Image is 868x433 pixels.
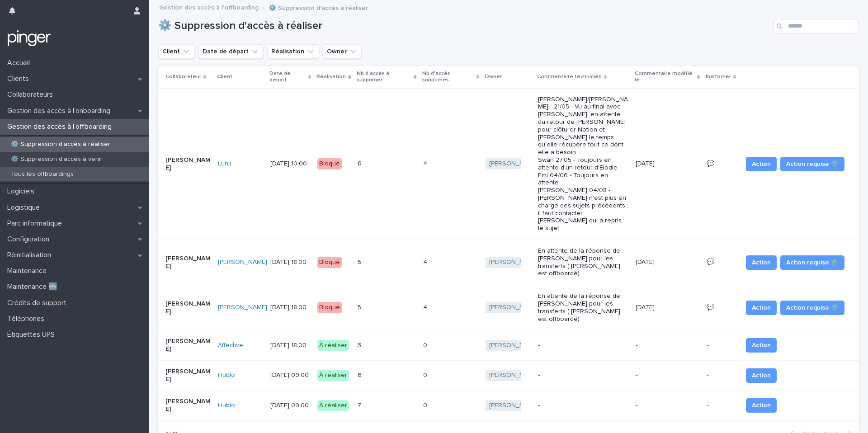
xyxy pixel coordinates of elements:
p: Tous les offboardings [4,170,81,178]
p: En attente de la réponse de [PERSON_NAME] pour les transferts ( [PERSON_NAME] est offboardé) [538,247,628,278]
p: 7 [358,400,363,409]
p: [PERSON_NAME] [165,338,211,353]
p: [DATE] 10:00 [270,160,310,168]
div: À réaliser [317,400,349,411]
span: Action [752,341,771,350]
p: ⚙️ Suppression d'accès à réaliser [269,2,368,12]
tr: [PERSON_NAME]Lunii [DATE] 10:00Bloqué66 44 [PERSON_NAME] [PERSON_NAME]/[PERSON_NAME] - 21/05 - Vu... [158,88,859,240]
a: [PERSON_NAME] [489,372,538,379]
p: Owner [485,72,502,82]
p: [DATE] 18:00 [270,259,310,266]
img: mTgBEunGTSyRkCgitkcU [7,29,51,47]
button: Action requise ⚙️ [780,157,844,171]
p: 4 [423,158,429,168]
a: Lunii [218,160,231,168]
p: [DATE] 18:00 [270,304,310,311]
button: Action [746,338,777,353]
p: [PERSON_NAME] [165,368,211,383]
p: 4 [423,257,429,266]
p: 3 [358,340,363,349]
p: ⚙️ Suppression d'accès à venir [4,155,110,163]
a: 💬 [707,160,714,167]
p: - [538,402,628,409]
p: [PERSON_NAME] [165,255,211,270]
button: Action [746,398,777,413]
p: [PERSON_NAME] [165,300,211,315]
tr: [PERSON_NAME][PERSON_NAME] [DATE] 18:00Bloqué55 44 [PERSON_NAME] En attente de la réponse de [PER... [158,240,859,285]
p: 6 [358,158,363,168]
p: ⚙️ Suppression d'accès à réaliser [4,141,118,148]
p: Clients [4,75,36,83]
a: Hublo [218,402,235,409]
p: Réinitialisation [4,251,58,259]
p: 6 [358,370,363,379]
p: Configuration [4,235,57,244]
button: Action [746,157,777,171]
p: Date de départ [269,69,306,85]
h1: ⚙️ Suppression d'accès à réaliser [158,19,769,33]
p: 4 [423,302,429,311]
tr: [PERSON_NAME]Hublo [DATE] 09:00À réaliser77 00 [PERSON_NAME] ---- Action [158,391,859,421]
p: - [538,342,628,349]
p: Logiciels [4,187,42,196]
p: Collaborateur [165,72,201,82]
a: [PERSON_NAME] [489,342,538,349]
a: [PERSON_NAME] [489,259,538,266]
p: - [707,370,710,379]
p: Commentaire modifié le [635,69,695,85]
a: [PERSON_NAME] [489,304,538,311]
span: Action requise ⚙️ [786,258,839,267]
p: Téléphones [4,315,52,323]
div: À réaliser [317,340,349,351]
p: Collaborateurs [4,90,60,99]
p: En attente de la réponse de [PERSON_NAME] pour les transferts ( [PERSON_NAME] est offboardé) [538,292,628,323]
span: Action [752,303,771,312]
p: - [636,372,681,379]
a: 💬 [707,259,714,265]
p: 5 [358,257,363,266]
p: - [636,402,681,409]
span: Action [752,258,771,267]
input: Search [773,19,859,33]
p: Nb d'accès supprimés [422,69,474,85]
p: Étiquettes UPS [4,330,62,339]
span: Action [752,371,771,380]
p: Réalisation [316,72,346,82]
tr: [PERSON_NAME]Affective [DATE] 18:00À réaliser33 00 [PERSON_NAME] ---- Action [158,330,859,361]
button: Date de départ [198,44,264,59]
div: Bloqué [317,158,342,169]
a: Gestion des accès à l’offboarding [159,2,259,12]
tr: [PERSON_NAME]Hublo [DATE] 09:00À réaliser66 00 [PERSON_NAME] ---- Action [158,360,859,391]
p: Commentaire technicien [537,72,602,82]
div: Bloqué [317,257,342,268]
span: Action [752,160,771,169]
p: Gestion des accès à l’onboarding [4,107,118,115]
p: - [707,340,710,349]
p: Maintenance [4,267,54,275]
span: Action requise ⚙️ [786,160,839,169]
button: Action [746,301,777,315]
button: Client [158,44,195,59]
span: Action [752,401,771,410]
button: Action requise ⚙️ [780,255,844,270]
p: Crédits de support [4,299,74,307]
button: Réalisation [267,44,319,59]
p: Client [217,72,232,82]
p: [PERSON_NAME] [165,398,211,413]
button: Action [746,368,777,383]
p: Logistique [4,203,47,212]
tr: [PERSON_NAME][PERSON_NAME] [DATE] 18:00Bloqué55 44 [PERSON_NAME] En attente de la réponse de [PER... [158,285,859,330]
button: Owner [323,44,362,59]
p: 0 [423,370,429,379]
div: À réaliser [317,370,349,381]
p: Accueil [4,59,37,67]
a: Hublo [218,372,235,379]
a: [PERSON_NAME] [218,259,267,266]
p: Nb d'accès à supprimer [357,69,412,85]
p: - [707,400,710,409]
a: [PERSON_NAME] [489,160,538,168]
p: - [636,342,681,349]
p: [DATE] [636,304,681,311]
p: [DATE] [636,259,681,266]
a: Affective [218,342,243,349]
